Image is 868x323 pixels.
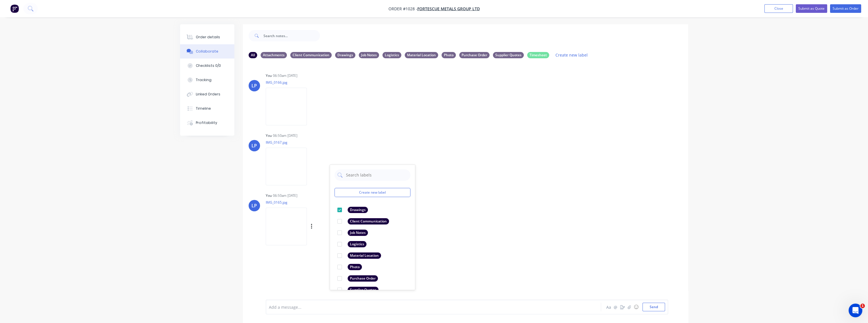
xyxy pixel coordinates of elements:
[553,51,591,59] button: Create new label
[10,4,19,13] img: Factory
[180,87,234,101] button: Linked Orders
[335,52,355,58] div: Drawings
[266,80,313,85] p: IMG_0166.jpg
[196,92,220,97] div: Linked Orders
[633,304,640,310] button: ☺
[860,304,865,308] span: 1
[196,120,217,125] div: Profitability
[442,52,456,58] div: Photo
[266,140,313,145] p: IMG_0167.jpg
[273,133,297,138] div: 06:50am [DATE]
[249,52,257,58] div: All
[266,193,272,198] div: You
[196,63,221,68] div: Checklists 0/0
[348,241,366,247] div: Logistics
[405,52,438,58] div: Material Location
[459,52,490,58] div: Purchase Order
[335,188,410,197] button: Create new label
[359,52,379,58] div: Job Notes
[348,275,378,282] div: Purchase Order
[263,30,320,41] input: Search notes...
[348,287,378,293] div: Supplier Quotes
[196,35,220,40] div: Order details
[348,264,362,270] div: Photo
[612,304,619,310] button: @
[388,6,417,11] span: Order #1028 -
[180,44,234,59] button: Collaborate
[273,73,297,78] div: 06:50am [DATE]
[849,304,862,317] iframe: Intercom live chat
[764,4,793,13] button: Close
[348,207,368,213] div: Drawings
[180,30,234,44] button: Order details
[180,116,234,130] button: Profitability
[266,133,272,138] div: You
[261,52,287,58] div: Attachments
[348,252,381,259] div: Material Location
[348,218,389,224] div: Client Communication
[251,202,257,209] div: LP
[605,304,612,310] button: Aa
[196,77,212,83] div: Tracking
[527,52,549,58] div: Timesheet
[290,52,332,58] div: Client Communication
[196,49,218,54] div: Collaborate
[493,52,524,58] div: Supplier Quotes
[273,193,297,198] div: 06:50am [DATE]
[196,106,211,111] div: Timeline
[382,52,401,58] div: Logistics
[180,73,234,87] button: Tracking
[643,303,665,311] button: Send
[251,142,257,149] div: LP
[251,82,257,89] div: LP
[830,4,861,13] button: Submit as Order
[345,169,408,181] input: Search labels
[180,59,234,73] button: Checklists 0/0
[417,6,480,11] a: FORTESCUE METALS GROUP LTD
[266,73,272,78] div: You
[348,230,368,236] div: Job Notes
[180,101,234,116] button: Timeline
[266,200,370,205] p: IMG_0165.jpg
[796,4,827,13] button: Submit as Quote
